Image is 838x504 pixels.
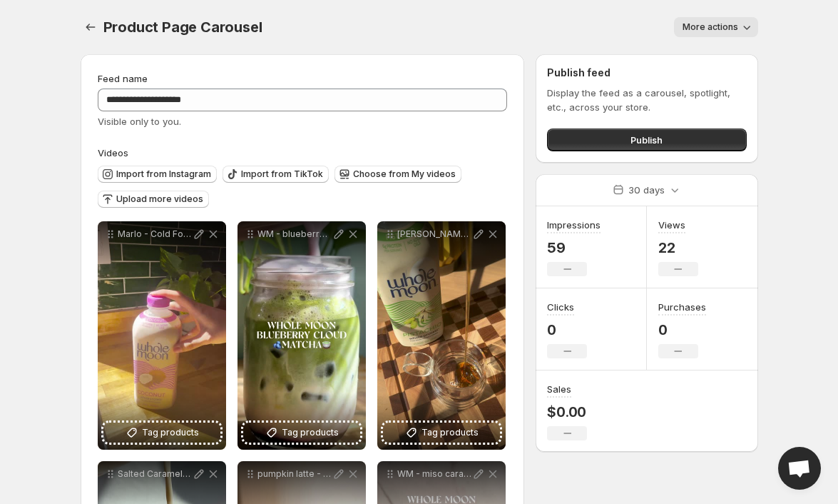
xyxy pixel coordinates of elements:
span: Publish [630,133,663,147]
button: Upload more videos [98,191,209,208]
p: Salted Caramel Cookie Butter Shaken Espresso [118,468,192,480]
span: Import from TikTok [241,168,323,180]
button: Publish [547,128,746,151]
span: Visible only to you. [98,116,181,127]
div: Marlo - Cold Foam - Hibiscus Rose Mocktail 1Tag products [98,221,226,450]
h3: Clicks [547,300,574,314]
h2: Publish feed [547,66,746,80]
button: Tag products [103,423,220,443]
h3: Views [658,218,685,232]
span: Tag products [142,425,199,440]
span: More actions [683,21,738,33]
span: Product Page Carousel [103,19,262,36]
div: WM - blueberry cloud foamTag products [237,221,366,450]
p: pumpkin latte - trendio [257,468,332,480]
button: Import from Instagram [98,166,217,183]
h3: Sales [547,382,571,396]
h3: Purchases [658,300,706,314]
p: [PERSON_NAME] 1 - maple pistachio latte [397,228,471,240]
span: Choose from My videos [353,168,456,180]
p: WM - miso caramel apple cold [397,468,471,480]
p: 59 [547,239,601,256]
div: Open chat [778,447,821,490]
p: Display the feed as a carousel, spotlight, etc., across your store. [547,86,746,114]
p: 30 days [628,183,665,197]
p: 0 [658,321,706,338]
span: Import from Instagram [116,168,211,180]
span: Feed name [98,73,148,84]
p: 22 [658,239,698,256]
p: Marlo - Cold Foam - Hibiscus Rose Mocktail 1 [118,228,192,240]
button: Import from TikTok [223,166,329,183]
p: 0 [547,321,587,338]
button: Tag products [383,423,500,443]
h3: Impressions [547,218,601,232]
div: [PERSON_NAME] 1 - maple pistachio latteTag products [377,221,506,450]
span: Tag products [282,425,339,440]
p: WM - blueberry cloud foam [257,228,332,240]
button: More actions [674,17,758,37]
button: Tag products [243,423,360,443]
span: Tag products [421,425,479,440]
p: $0.00 [547,403,587,420]
button: Settings [81,17,101,37]
span: Upload more videos [116,193,203,205]
span: Videos [98,147,128,158]
button: Choose from My videos [334,166,461,183]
